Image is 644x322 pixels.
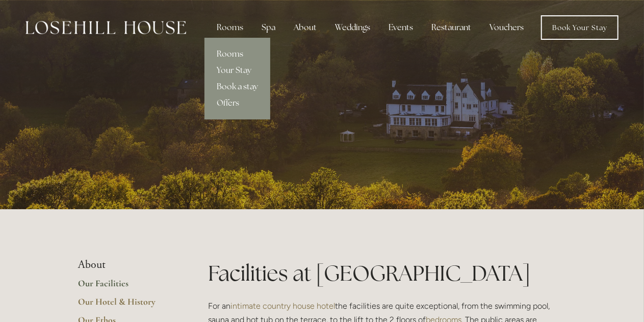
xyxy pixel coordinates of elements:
a: Your Stay [204,62,270,79]
a: Book a stay [204,79,270,95]
a: Rooms [204,46,270,62]
div: Spa [253,17,284,38]
a: Book Your Stay [541,15,619,40]
a: intimate country house hotel [231,301,336,311]
div: Rooms [209,17,251,38]
div: Restaurant [423,17,479,38]
a: Our Hotel & History [79,296,176,314]
a: Our Facilities [79,278,176,296]
a: Offers [204,95,270,111]
li: About [79,258,176,271]
h1: Facilities at [GEOGRAPHIC_DATA] [209,258,566,288]
div: About [286,17,325,38]
div: Weddings [327,17,378,38]
a: Vouchers [481,17,532,38]
div: Events [380,17,421,38]
img: Losehill House [25,21,186,34]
